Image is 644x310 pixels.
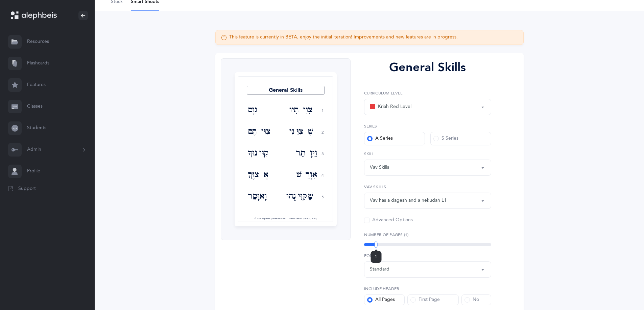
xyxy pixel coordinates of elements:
div: This feature is currently in BETA, enjoy the initial iteration! Improvements and new features are... [229,34,458,41]
div: S Series [433,135,458,142]
label: Series [364,123,491,129]
button: Vav Skills [364,160,491,176]
div: First Page [410,297,440,303]
label: Font [364,253,491,259]
div: Advanced Options [364,217,413,224]
div: Vav has a dagesh and a nekudah L1 [370,197,447,204]
span: Support [18,186,36,192]
span: 1 [375,254,377,259]
div: General Skills [364,58,491,77]
label: Include Header [364,286,491,292]
label: Vav Skills [364,184,491,190]
div: Vav Skills [370,164,389,171]
div: A Series [367,135,393,142]
div: All Pages [367,297,395,303]
div: Kriah Red Level [370,103,411,111]
label: Skill [364,151,491,157]
button: Vav has a dagesh and a nekudah L1 [364,193,491,209]
label: Curriculum Level [364,90,491,96]
button: Standard [364,261,491,278]
button: Kriah Red Level [364,99,491,115]
label: Number of Pages (1) [364,232,491,238]
div: Standard [370,266,389,273]
div: No [464,297,479,303]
